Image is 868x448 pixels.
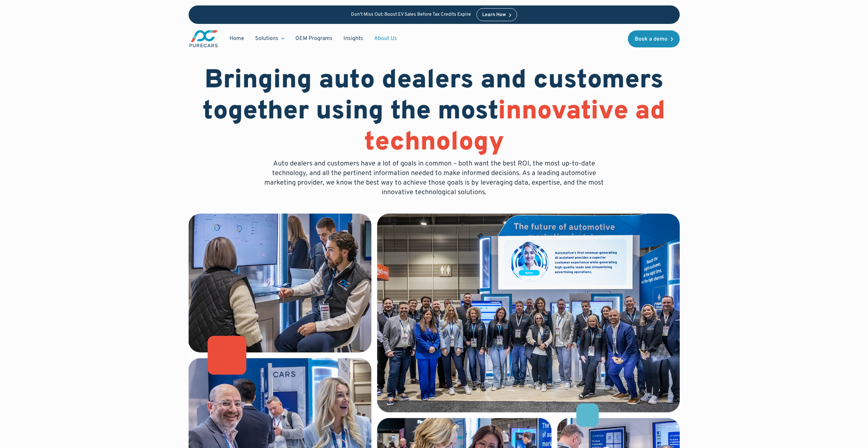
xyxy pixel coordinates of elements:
div: Learn How [482,13,506,17]
div: Solutions [255,35,278,42]
a: Learn How [476,8,517,21]
a: OEM Programs [290,32,338,45]
div: Book a demo [635,37,667,42]
a: main [189,29,219,48]
span: innovative ad technology [364,96,666,159]
a: Home [224,32,250,45]
a: About Us [369,32,402,45]
a: Book a demo [628,30,680,47]
h1: Bringing auto dealers and customers together using the most [189,66,680,159]
div: Solutions [250,32,290,45]
p: Don’t Miss Out: Boost EV Sales Before Tax Credits Expire [351,12,471,18]
img: purecars logo [189,29,219,48]
p: Auto dealers and customers have a lot of goals in common – both want the best ROI, the most up-to... [260,159,609,197]
a: Insights [338,32,369,45]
